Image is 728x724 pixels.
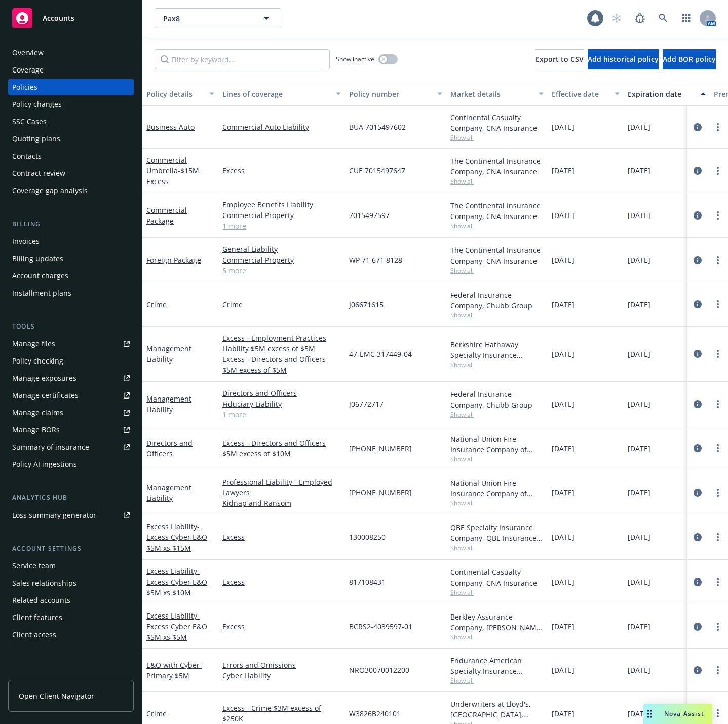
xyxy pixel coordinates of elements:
a: more [712,576,724,588]
span: 817108431 [349,576,386,587]
span: BCRS2-4039597-01 [349,621,412,632]
span: Show all [450,633,544,641]
span: Accounts [43,14,74,22]
span: Show all [450,544,544,552]
div: QBE Specialty Insurance Company, QBE Insurance Group [450,522,544,544]
div: Service team [12,558,56,574]
a: SSC Cases [8,114,134,130]
button: Add BOR policy [663,49,716,69]
a: Excess [222,532,341,542]
span: Show inactive [336,55,374,63]
div: Client features [12,609,62,626]
span: [DATE] [628,443,650,454]
div: Installment plans [12,285,71,301]
a: Excess Liability [146,566,207,597]
div: Contacts [12,148,42,164]
div: Analytics hub [8,493,134,503]
button: Policy number [345,82,446,106]
span: [DATE] [628,708,650,719]
a: Commercial Umbrella [146,155,199,186]
a: Manage files [8,336,134,352]
span: Manage exposures [8,370,134,386]
span: Show all [450,222,544,230]
span: Show all [450,410,544,419]
a: 1 more [222,409,341,420]
span: [DATE] [552,210,574,221]
span: [PHONE_NUMBER] [349,443,412,454]
span: [DATE] [628,255,650,265]
span: [DATE] [552,576,574,587]
span: - Excess Cyber E&O $5M xs $10M [146,566,207,597]
a: more [712,348,724,360]
a: circleInformation [692,209,704,222]
a: Management Liability [146,344,191,364]
span: Pax8 [163,13,251,24]
span: W3826B240101 [349,708,401,719]
div: Coverage [12,62,44,78]
a: circleInformation [692,531,704,544]
span: Show all [450,311,544,319]
span: - Excess Cyber E&O $5M xs $15M [146,522,207,553]
a: Business Auto [146,122,195,132]
a: more [712,531,724,544]
a: circleInformation [692,398,704,410]
span: [DATE] [628,299,650,310]
span: Show all [450,676,544,685]
a: 5 more [222,265,341,276]
span: [DATE] [552,665,574,675]
a: General Liability [222,244,341,255]
button: Policy details [142,82,218,106]
div: Manage claims [12,405,63,421]
div: Drag to move [643,704,656,724]
span: [DATE] [628,532,650,542]
div: Client access [12,627,56,643]
a: Management Liability [146,483,191,503]
a: Policies [8,79,134,95]
div: Continental Casualty Company, CNA Insurance [450,567,544,588]
span: [DATE] [552,708,574,719]
a: Commercial Package [146,205,187,226]
button: Export to CSV [535,49,584,69]
a: more [712,487,724,499]
div: Continental Casualty Company, CNA Insurance [450,112,544,133]
a: Excess Liability [146,522,207,553]
span: Show all [450,177,544,186]
a: Excess - Directors and Officers $5M excess of $5M [222,354,341,375]
a: circleInformation [692,576,704,588]
a: Client access [8,627,134,643]
span: Open Client Navigator [19,691,94,701]
a: circleInformation [692,487,704,499]
span: Add historical policy [588,54,659,64]
span: Export to CSV [535,54,584,64]
a: more [712,121,724,133]
div: Underwriters at Lloyd's, [GEOGRAPHIC_DATA], [PERSON_NAME] of [GEOGRAPHIC_DATA] [450,699,544,720]
span: - Primary $5M [146,660,202,680]
a: Billing updates [8,250,134,267]
a: Kidnap and Ransom [222,498,341,509]
a: Excess - Crime $3M excess of $250K [222,703,341,724]
div: Coverage gap analysis [12,183,88,199]
span: [DATE] [628,621,650,632]
button: Expiration date [624,82,710,106]
span: [DATE] [552,255,574,265]
a: Coverage [8,62,134,78]
div: Manage certificates [12,387,79,404]
a: Commercial Auto Liability [222,122,341,132]
div: The Continental Insurance Company, CNA Insurance [450,200,544,222]
span: [DATE] [552,349,574,359]
div: Endurance American Specialty Insurance Company, Sompo International [450,655,544,676]
div: Manage exposures [12,370,76,386]
a: Switch app [676,8,697,28]
span: CUE 7015497647 [349,165,405,176]
div: Effective date [552,89,608,99]
a: Crime [146,300,167,309]
div: Policy details [146,89,203,99]
a: Excess [222,576,341,587]
a: Fiduciary Liability [222,399,341,409]
button: Lines of coverage [218,82,345,106]
span: Show all [450,133,544,142]
a: Professional Liability - Employed Lawyers [222,477,341,498]
div: The Continental Insurance Company, CNA Insurance [450,245,544,266]
a: Manage claims [8,405,134,421]
div: Manage BORs [12,422,60,438]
